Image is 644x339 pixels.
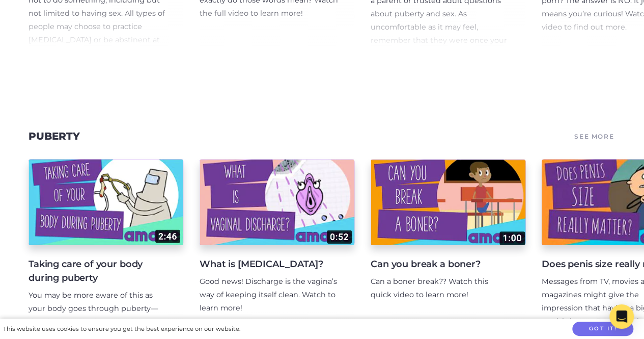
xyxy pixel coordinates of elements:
[371,257,509,271] h4: Can you break a boner?
[573,129,615,143] a: See More
[29,257,167,285] h4: Taking care of your body during puberty
[371,275,509,302] p: Can a boner break?? Watch this quick video to learn more!
[3,324,240,334] div: This website uses cookies to ensure you get the best experience on our website.
[200,257,338,271] h4: What is [MEDICAL_DATA]?
[29,130,80,142] a: Puberty
[572,322,633,336] button: Got it!
[609,304,634,329] div: Open Intercom Messenger
[200,275,338,315] p: Good news! Discharge is the vagina’s way of keeping itself clean. Watch to learn more!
